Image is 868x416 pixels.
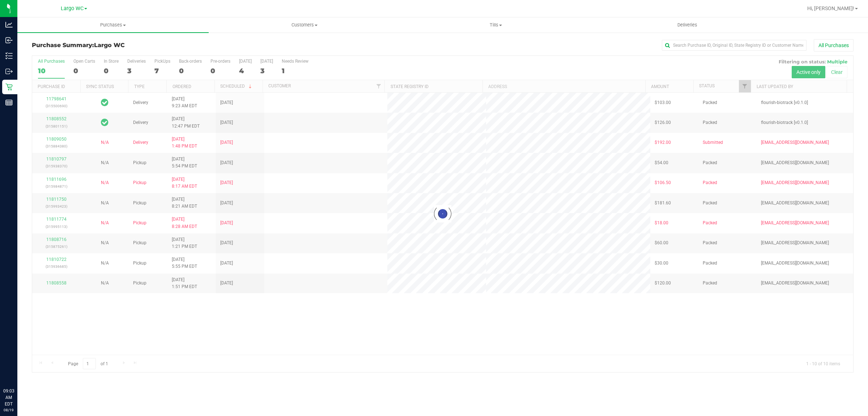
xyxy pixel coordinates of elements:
[400,17,591,33] a: Tills
[5,37,13,44] inline-svg: Inbound
[17,22,209,28] span: Purchases
[7,358,29,380] iframe: Resource center
[3,388,14,407] p: 09:03 AM EDT
[61,5,84,12] span: Largo WC
[5,21,13,28] inline-svg: Analytics
[209,22,400,28] span: Customers
[32,42,306,49] h3: Purchase Summary:
[662,40,807,51] input: Search Purchase ID, Original ID, State Registry ID or Customer Name...
[94,42,125,49] span: Largo WC
[17,17,209,33] a: Purchases
[400,22,591,28] span: Tills
[5,99,13,106] inline-svg: Reports
[3,407,14,413] p: 08/19
[5,52,13,59] inline-svg: Inventory
[807,5,854,11] span: Hi, [PERSON_NAME]!
[814,39,854,51] button: All Purchases
[209,17,400,33] a: Customers
[5,83,13,91] inline-svg: Retail
[5,68,13,75] inline-svg: Outbound
[592,17,783,33] a: Deliveries
[668,22,707,28] span: Deliveries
